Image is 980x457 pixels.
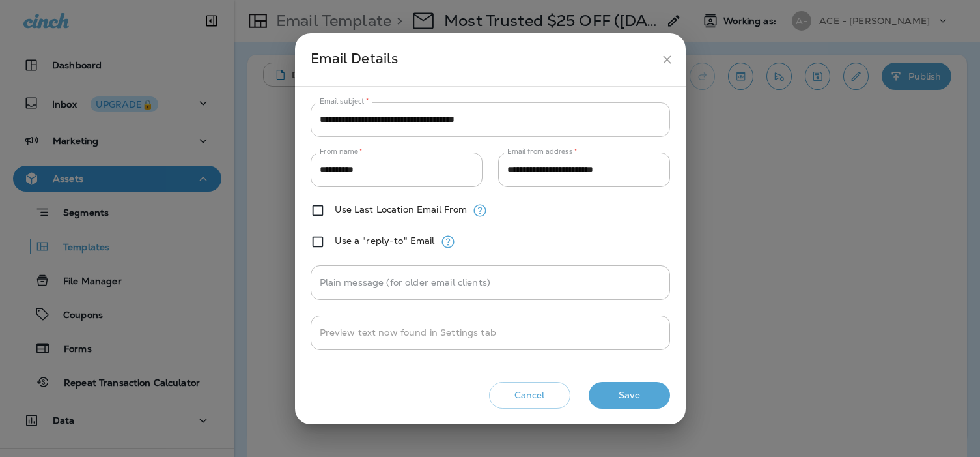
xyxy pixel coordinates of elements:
div: Email Details [311,48,655,72]
button: close [655,48,679,72]
label: Email subject [320,96,369,106]
label: Email from address [507,147,577,156]
button: Cancel [489,382,570,409]
button: Save [589,382,670,409]
label: Use a "reply-to" Email [335,235,435,246]
label: From name [320,147,363,156]
label: Use Last Location Email From [335,204,468,214]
